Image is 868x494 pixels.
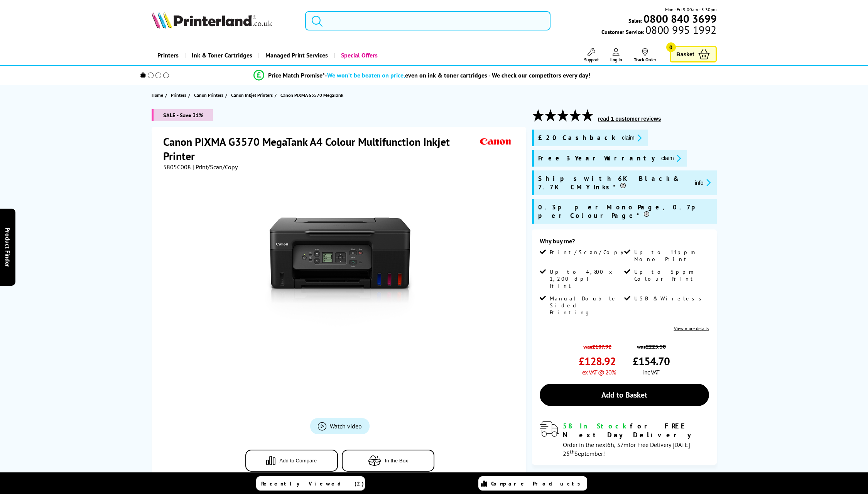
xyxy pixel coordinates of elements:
span: Recently Viewed (2) [261,480,364,487]
span: 0 [666,42,676,52]
a: View more details [674,325,709,331]
a: Special Offers [334,46,383,65]
a: Canon Printers [194,91,225,99]
button: Add to Compare [245,450,338,472]
a: Canon PIXMA G3570 MegaTank [280,91,345,99]
span: Canon Inkjet Printers [231,91,273,99]
span: Sales: [628,17,642,24]
span: Add to Compare [279,458,317,464]
img: Canon [478,135,513,149]
span: We won’t be beaten on price, [327,71,405,79]
a: Ink & Toner Cartridges [184,46,258,65]
span: £128.92 [579,354,616,368]
a: Printers [152,46,184,65]
div: Why buy me? [540,237,709,249]
li: modal_Promise [129,69,714,82]
a: Canon Inkjet Printers [231,91,275,99]
button: promo-description [620,133,644,142]
a: Basket 0 [670,46,717,62]
span: Ink & Toner Cartridges [192,46,252,65]
span: Printers [171,91,186,99]
span: was [633,339,670,350]
span: 5805C008 [163,163,191,171]
span: 0800 995 1992 [644,26,716,34]
b: 0800 840 3699 [643,12,717,26]
a: Track Order [634,48,656,62]
h1: Canon PIXMA G3570 MegaTank A4 Colour Multifunction Inkjet Printer [163,135,478,163]
span: Ships with 6K Black & 7.7K CMY Inks* [538,174,689,191]
span: Manual Double Sided Printing [550,295,623,316]
span: USB & Wireless [634,295,706,302]
button: promo-description [659,154,683,163]
span: In the Box [385,458,408,464]
div: - even on ink & toner cartridges - We check our competitors every day! [325,71,590,79]
span: Compare Products [491,480,584,487]
a: Compare Products [478,476,587,491]
a: 0800 840 3699 [642,15,717,22]
span: Log In [610,57,622,62]
button: promo-description [692,178,713,187]
span: SALE - Save 31% [152,109,213,121]
sup: th [570,448,574,455]
span: inc VAT [643,368,659,376]
span: Home [152,91,163,99]
span: ex VAT @ 20% [582,368,616,376]
strike: £225.50 [646,343,666,350]
span: Print/Scan/Copy [550,249,629,256]
span: 0.3p per Mono Page, 0.7p per Colour Page* [538,203,713,220]
span: Up to 6ppm Colour Print [634,268,707,282]
a: Home [152,91,165,99]
a: Printers [171,91,188,99]
span: Mon - Fri 9:00am - 5:30pm [665,6,717,13]
img: Canon PIXMA G3570 MegaTank [264,186,415,337]
a: Support [584,48,599,62]
a: Managed Print Services [258,46,334,65]
span: Customer Service: [601,26,716,35]
span: Order in the next for Free Delivery [DATE] 25 September! [563,441,690,457]
span: Free 3 Year Warranty [538,154,655,163]
span: Up to 11ppm Mono Print [634,249,707,263]
button: read 1 customer reviews [596,115,663,122]
span: £20 Cashback [538,133,616,142]
a: Add to Basket [540,384,709,406]
img: Printerland Logo [152,12,272,29]
a: Log In [610,48,622,62]
span: Canon PIXMA G3570 MegaTank [280,91,343,99]
a: Product_All_Videos [310,418,370,434]
span: 58 In Stock [563,422,630,430]
span: Up to 4,800 x 1,200 dpi Print [550,268,623,289]
span: was [579,339,616,350]
div: modal_delivery [540,422,709,457]
a: Printerland Logo [152,12,296,30]
span: Canon Printers [194,91,223,99]
span: | Print/Scan/Copy [193,163,238,171]
span: Price Match Promise* [268,71,325,79]
span: £154.70 [633,354,670,368]
span: 6h, 37m [607,441,628,448]
span: Watch video [330,422,362,430]
span: Basket [677,49,694,59]
strike: £187.92 [592,343,611,350]
a: Recently Viewed (2) [256,476,365,491]
span: Product Finder [4,227,12,267]
div: for FREE Next Day Delivery [563,422,709,439]
span: Support [584,57,599,62]
button: In the Box [342,450,434,472]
